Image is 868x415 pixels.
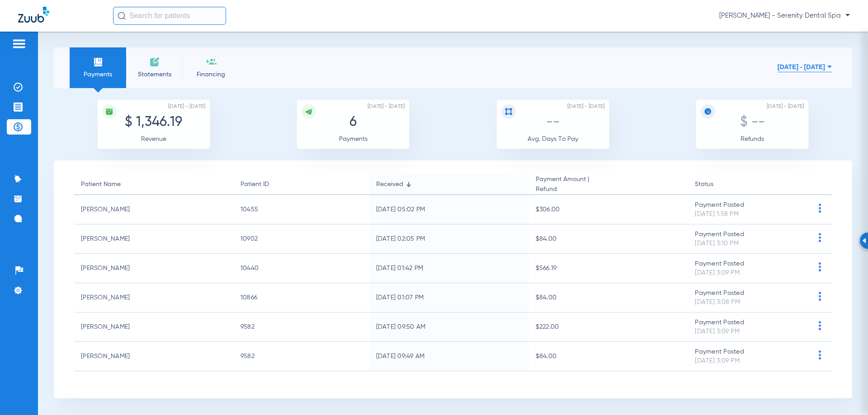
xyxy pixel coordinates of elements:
[376,179,403,189] div: Received
[369,254,529,283] td: [DATE] 01:42 PM
[695,349,744,355] span: Payment Posted
[529,195,689,224] td: $306.00
[118,12,126,20] img: Search Icon
[862,238,866,243] img: Arrow
[141,136,166,142] span: Revenue
[339,136,368,142] span: Payments
[741,136,764,142] span: Refunds
[814,204,826,213] img: group-dot-blue.svg
[74,195,234,224] td: [PERSON_NAME]
[695,328,740,335] span: [DATE] 3:09 PM
[695,211,739,217] span: [DATE] 1:58 PM
[12,38,26,49] img: hamburger-icon
[368,102,405,111] span: [DATE] - [DATE]
[528,136,578,142] span: Avg. Days To Pay
[234,254,369,283] td: 10440
[81,179,121,189] div: Patient Name
[369,342,529,371] td: [DATE] 09:49 AM
[74,254,234,283] td: [PERSON_NAME]
[241,179,269,189] div: Patient ID
[168,102,205,111] span: [DATE] - [DATE]
[529,342,689,371] td: $84.00
[74,283,234,312] td: [PERSON_NAME]
[369,312,529,342] td: [DATE] 09:50 AM
[234,312,369,342] td: 9582
[695,179,801,189] div: Status
[814,350,826,359] img: group-dot-blue.svg
[695,299,740,305] span: [DATE] 3:08 PM
[529,312,689,342] td: $222.00
[695,319,744,326] span: Payment Posted
[767,102,804,111] span: [DATE] - [DATE]
[546,116,560,129] span: --
[189,70,232,79] span: Financing
[305,107,313,116] img: icon
[814,262,826,271] img: group-dot-blue.svg
[567,102,604,111] span: [DATE] - [DATE]
[93,56,104,67] img: payments icon
[695,290,744,296] span: Payment Posted
[369,224,529,254] td: [DATE] 02:05 PM
[81,179,227,189] div: Patient Name
[234,283,369,312] td: 10866
[536,174,589,194] div: Payment Amount |
[740,116,765,129] span: $ --
[814,233,826,242] img: group-dot-blue.svg
[536,184,589,194] span: Refund
[529,224,689,254] td: $84.00
[234,224,369,254] td: 10902
[778,58,832,76] button: [DATE] - [DATE]
[241,179,363,189] div: Patient ID
[234,195,369,224] td: 10455
[536,174,682,194] div: Payment Amount |Refund
[505,107,513,116] img: icon
[529,254,689,283] td: $566.19
[113,7,226,25] input: Search for patients
[695,270,740,276] span: [DATE] 3:09 PM
[76,70,119,79] span: Payments
[695,202,744,208] span: Payment Posted
[695,240,739,247] span: [DATE] 3:10 PM
[125,116,182,129] span: $ 1,346.19
[376,179,522,189] div: Received
[814,321,826,330] img: group-dot-blue.svg
[823,372,868,415] iframe: Chat Widget
[529,283,689,312] td: $84.00
[206,56,217,67] img: financing icon
[234,342,369,371] td: 9582
[74,312,234,342] td: [PERSON_NAME]
[133,70,176,79] span: Statements
[74,342,234,371] td: [PERSON_NAME]
[105,107,113,116] img: icon
[704,107,712,116] img: icon
[149,56,160,67] img: invoices icon
[719,11,850,20] span: [PERSON_NAME] - Serenity Dental Spa
[695,261,744,267] span: Payment Posted
[74,224,234,254] td: [PERSON_NAME]
[814,292,826,301] img: group-dot-blue.svg
[695,358,740,364] span: [DATE] 3:09 PM
[369,195,529,224] td: [DATE] 05:02 PM
[18,7,49,23] img: Zuub Logo
[369,283,529,312] td: [DATE] 01:07 PM
[695,231,744,238] span: Payment Posted
[349,116,357,129] span: 6
[695,179,713,189] div: Status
